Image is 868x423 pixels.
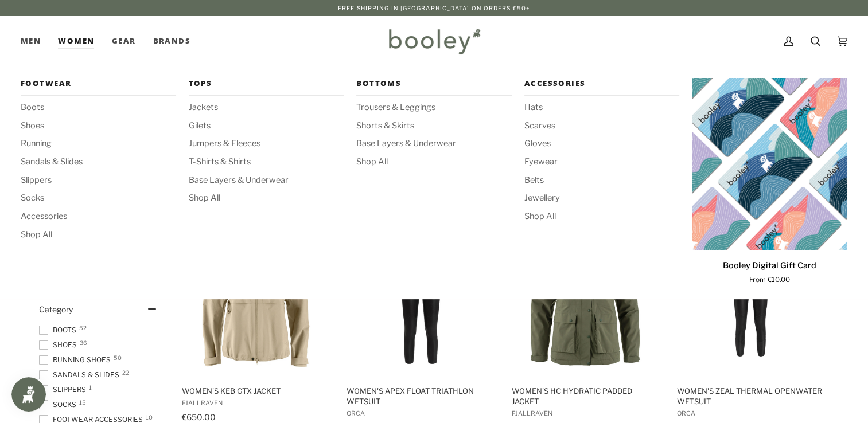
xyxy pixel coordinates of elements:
[356,78,512,89] span: Bottoms
[49,16,103,66] div: Women Footwear Boots Shoes Running Sandals & Slides Slippers Socks Accessories Shop All Tops Jack...
[512,409,660,417] span: Fjallraven
[21,174,176,187] a: Slippers
[338,3,530,13] p: Free Shipping in [GEOGRAPHIC_DATA] on Orders €50+
[524,120,680,132] a: Scarves
[189,192,344,205] a: Shop All
[676,409,825,417] span: Orca
[512,386,660,406] span: Women's HC Hydratic Padded Jacket
[524,156,680,169] a: Eyewear
[189,78,344,89] span: Tops
[122,370,129,375] span: 22
[21,16,49,66] a: Men
[49,16,103,66] a: Women
[21,36,41,47] span: Men
[79,399,86,405] span: 15
[189,120,344,132] a: Gilets
[182,399,330,407] span: Fjallraven
[524,210,680,223] a: Shop All
[39,370,123,380] span: Sandals & Slides
[524,138,680,150] a: Gloves
[21,156,176,169] a: Sandals & Slides
[524,174,680,187] a: Belts
[692,78,847,285] product-grid-item: Booley Digital Gift Card
[692,78,847,250] a: Booley Digital Gift Card
[114,355,122,361] span: 50
[356,120,512,132] a: Shorts & Skirts
[21,192,176,205] a: Socks
[524,78,680,89] span: Accessories
[39,340,80,350] span: Shoes
[39,399,80,410] span: Socks
[21,101,176,114] a: Boots
[21,210,176,223] a: Accessories
[21,78,176,96] a: Footwear
[749,275,790,285] span: From €10.00
[692,255,847,285] a: Booley Digital Gift Card
[189,138,344,150] a: Jumpers & Fleeces
[80,340,87,346] span: 36
[524,192,680,205] a: Jewellery
[356,138,512,150] a: Base Layers & Underwear
[189,156,344,169] a: T-Shirts & Shirts
[112,36,136,47] span: Gear
[189,78,344,96] a: Tops
[347,386,495,406] span: Women's Apex Float Triathlon Wetsuit
[21,138,176,150] a: Running
[21,229,176,241] a: Shop All
[676,386,825,406] span: Women's Zeal Thermal Openwater Wetsuit
[153,36,190,47] span: Brands
[347,409,495,417] span: Orca
[182,386,330,396] span: Women's Keb GTX Jacket
[182,412,216,422] span: €650.00
[39,355,114,365] span: Running Shoes
[692,78,847,250] product-grid-item-variant: €10.00
[39,304,73,314] span: Category
[356,101,512,114] a: Trousers & Leggings
[524,101,680,114] a: Hats
[39,325,80,335] span: Boots
[144,16,199,66] a: Brands
[189,174,344,187] a: Base Layers & Underwear
[384,25,484,58] img: Booley
[146,414,153,420] span: 10
[79,325,87,331] span: 52
[11,377,46,412] iframe: Button to open loyalty program pop-up
[723,260,816,272] p: Booley Digital Gift Card
[21,78,176,89] span: Footwear
[356,156,512,169] a: Shop All
[21,120,176,132] a: Shoes
[89,385,92,390] span: 1
[103,16,145,66] a: Gear
[524,78,680,96] a: Accessories
[356,78,512,96] a: Bottoms
[189,101,344,114] a: Jackets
